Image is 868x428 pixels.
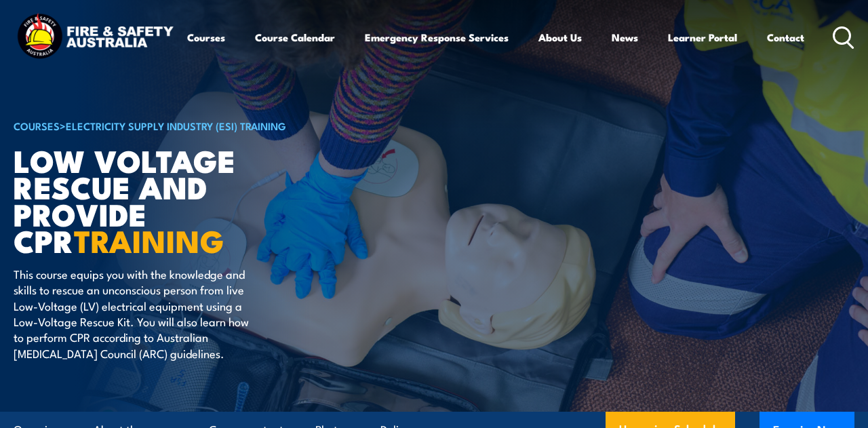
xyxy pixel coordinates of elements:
a: Courses [187,21,225,54]
a: Contact [767,21,804,54]
h1: Low Voltage Rescue and Provide CPR [14,147,349,253]
a: About Us [538,21,582,54]
a: News [612,21,638,54]
a: Emergency Response Services [365,21,509,54]
a: COURSES [14,118,60,133]
a: Learner Portal [668,21,737,54]
a: Course Calendar [255,21,335,54]
a: Electricity Supply Industry (ESI) Training [66,118,286,133]
strong: TRAINING [74,216,224,263]
p: This course equips you with the knowledge and skills to rescue an unconscious person from live Lo... [14,266,261,361]
h6: > [14,117,349,134]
